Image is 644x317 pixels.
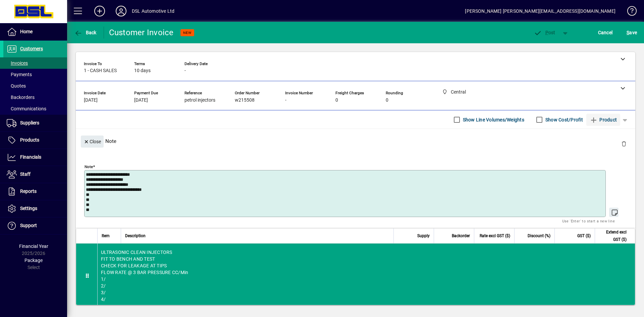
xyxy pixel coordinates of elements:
span: Financials [20,154,41,160]
button: Profile [110,5,132,17]
a: Knowledge Base [622,1,636,23]
app-page-header-button: Close [79,138,105,144]
span: Backorder [452,232,470,240]
span: 0 [335,98,338,103]
mat-hint: Use 'Enter' to start a new line [562,217,615,225]
span: 1 - CASH SALES [84,68,117,73]
span: Payments [7,72,32,77]
app-page-header-button: Back [67,27,104,39]
div: ULTRASONIC CLEAN INJECTORS FIT TO BENCH AND TEST CHECK FOR LEAKAGE AT TIPS FLOW RATE @ 3 BAR PRES... [98,244,635,308]
span: Cancel [598,27,613,38]
span: Invoices [7,60,28,66]
span: Suppliers [20,120,39,125]
div: DSL Automotive Ltd [132,6,174,16]
a: Staff [3,166,67,183]
button: Back [72,27,98,39]
span: 10 days [134,68,151,73]
span: Description [125,232,146,240]
span: Item [102,232,110,240]
span: Product [590,114,617,125]
div: Customer Invoice [109,27,174,38]
a: Backorders [3,92,67,103]
button: Close [81,136,104,148]
span: Settings [20,206,37,211]
button: Product [586,114,620,126]
button: Delete [616,136,632,152]
a: Home [3,23,67,40]
div: Note [76,129,635,153]
span: - [184,68,186,73]
a: Payments [3,69,67,80]
a: Settings [3,200,67,217]
mat-label: Note [85,164,93,169]
span: Package [24,258,43,263]
a: Financials [3,149,67,166]
button: Add [89,5,110,17]
app-page-header-button: Delete [616,141,632,147]
span: P [545,30,548,35]
a: Invoices [3,57,67,69]
label: Show Line Volumes/Weights [462,116,524,123]
span: Supply [417,232,430,240]
span: ave [627,27,637,38]
a: Suppliers [3,115,67,131]
div: [PERSON_NAME] [PERSON_NAME][EMAIL_ADDRESS][DOMAIN_NAME] [465,6,615,16]
button: Save [625,27,639,39]
span: GST ($) [577,232,591,240]
span: Backorders [7,95,35,100]
span: Communications [7,106,46,111]
span: w215508 [235,98,255,103]
span: Back [74,30,97,35]
span: - [285,98,286,103]
span: Reports [20,189,37,194]
span: Discount (%) [528,232,550,240]
span: Support [20,223,37,228]
span: petrol injectors [184,98,215,103]
span: [DATE] [84,98,98,103]
a: Products [3,132,67,149]
span: Extend excl GST ($) [599,228,627,243]
a: Communications [3,103,67,114]
span: Products [20,137,39,143]
span: Staff [20,171,31,177]
button: Cancel [596,27,614,39]
span: 0 [386,98,388,103]
span: Customers [20,46,43,51]
span: [DATE] [134,98,148,103]
span: ost [534,30,555,35]
a: Quotes [3,80,67,92]
span: Home [20,29,33,34]
label: Show Cost/Profit [544,116,583,123]
span: Rate excl GST ($) [480,232,510,240]
button: Post [530,27,559,39]
a: Reports [3,183,67,200]
span: Quotes [7,83,26,89]
span: Close [84,136,101,147]
span: Financial Year [19,244,48,249]
a: Support [3,217,67,234]
span: NEW [183,31,192,35]
span: S [627,30,629,35]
